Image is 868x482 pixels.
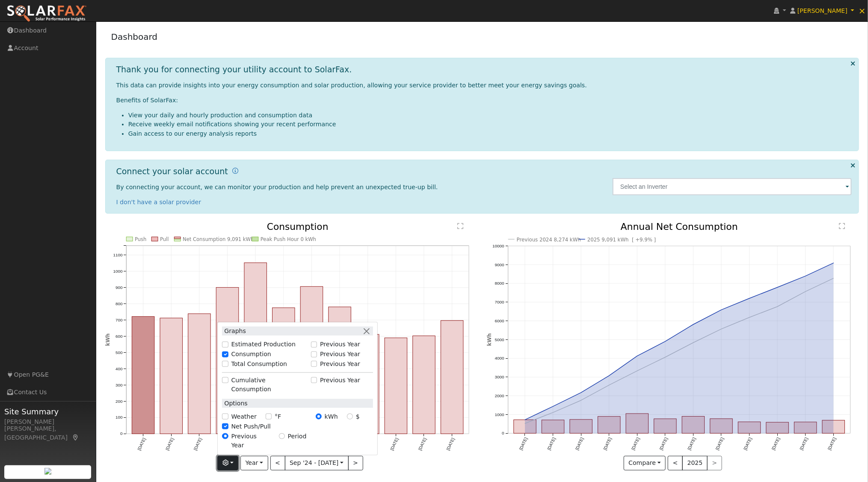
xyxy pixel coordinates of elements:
[231,350,271,359] label: Consumption
[311,342,317,348] input: Previous Year
[664,356,667,359] circle: onclick=""
[523,422,527,425] circle: onclick=""
[111,32,158,42] a: Dashboard
[132,317,154,434] rect: onclick=""
[300,286,323,434] rect: onclick=""
[222,377,228,383] input: Cumulative Consumption
[231,412,257,421] label: Weather
[687,437,697,451] text: [DATE]
[261,236,316,242] text: Peak Push Hour 0 kWh
[495,337,504,342] text: 5000
[385,338,408,434] rect: onclick=""
[659,437,669,451] text: [DATE]
[356,412,360,421] label: $
[607,374,611,378] circle: onclick=""
[113,269,122,274] text: 1000
[794,422,817,433] rect: onclick=""
[116,415,123,420] text: 100
[654,419,677,434] rect: onclick=""
[546,437,556,451] text: [DATE]
[113,253,122,257] text: 1100
[193,437,203,451] text: [DATE]
[222,399,247,408] label: Options
[542,420,564,434] rect: onclick=""
[495,262,504,267] text: 9000
[222,423,228,429] input: Net Push/Pull
[183,236,254,242] text: Net Consumption 9,091 kWh
[748,316,751,319] circle: onclick=""
[116,350,123,355] text: 500
[320,360,360,369] label: Previous Year
[216,288,239,434] rect: onclick=""
[502,431,504,436] text: 0
[517,237,581,243] text: Previous 2024 8,274 kWh
[495,281,504,286] text: 8000
[776,305,779,308] circle: onclick=""
[244,263,267,434] rect: onclick=""
[311,351,317,357] input: Previous Year
[613,178,852,195] input: Select an Inverter
[804,290,807,293] circle: onclick=""
[357,334,379,434] rect: onclick=""
[165,437,175,451] text: [DATE]
[4,424,92,442] div: [PERSON_NAME], [GEOGRAPHIC_DATA]
[116,399,123,404] text: 200
[116,301,123,306] text: 800
[514,420,536,434] rect: onclick=""
[523,418,527,422] circle: onclick=""
[551,405,555,408] circle: onclick=""
[859,6,866,16] span: ×
[160,236,169,242] text: Pull
[320,340,360,349] label: Previous Year
[6,5,87,23] img: SolarFax
[446,437,456,451] text: [DATE]
[116,285,123,290] text: 900
[570,420,592,433] rect: onclick=""
[240,456,268,470] button: Year
[682,456,708,470] button: 2025
[621,221,738,232] text: Annual Net Consumption
[587,237,656,243] text: 2025 9,091 kWh [ +9.9% ]
[692,323,695,326] circle: onclick=""
[222,351,228,357] input: Consumption
[748,297,751,300] circle: onclick=""
[348,456,363,470] button: >
[116,65,352,74] h1: Thank you for connecting your utility account to SolarFax.
[266,414,272,420] input: °F
[839,223,845,229] text: 
[279,433,285,439] input: Period
[116,184,438,190] span: By connecting your account, we can monitor your production and help prevent an unexpected true-up...
[832,277,835,280] circle: onclick=""
[603,437,613,451] text: [DATE]
[682,417,705,434] rect: onclick=""
[135,236,146,242] text: Push
[311,361,317,367] input: Previous Year
[160,318,183,434] rect: onclick=""
[598,417,621,433] rect: onclick=""
[270,456,285,470] button: <
[116,167,228,176] h1: Connect your solar account
[44,468,51,475] img: retrieve
[120,431,123,436] text: 0
[551,411,555,414] circle: onclick=""
[116,318,123,322] text: 700
[316,414,322,420] input: kWh
[607,384,611,387] circle: onclick=""
[715,437,725,451] text: [DATE]
[771,437,781,451] text: [DATE]
[626,414,649,434] rect: onclick=""
[116,82,587,89] span: This data can provide insights into your energy consumption and solar production, allowing your s...
[320,350,360,359] label: Previous Year
[743,437,753,451] text: [DATE]
[320,376,360,385] label: Previous Year
[636,369,639,373] circle: onclick=""
[495,375,504,380] text: 3000
[486,333,492,346] text: kWh
[288,431,307,440] label: Period
[4,406,92,417] span: Site Summary
[267,221,329,232] text: Consumption
[738,422,761,434] rect: onclick=""
[128,111,852,120] li: View your daily and hourly production and consumption data
[311,377,317,383] input: Previous Year
[495,393,504,398] text: 2000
